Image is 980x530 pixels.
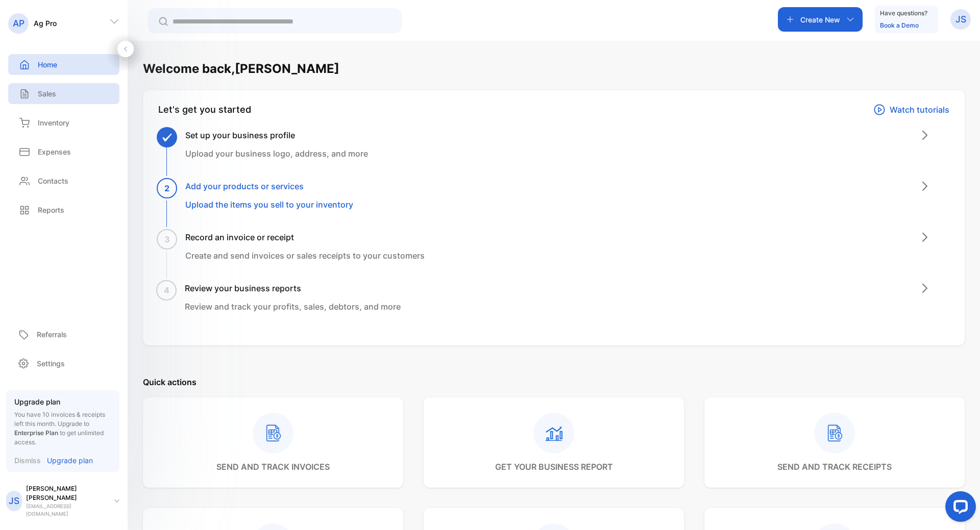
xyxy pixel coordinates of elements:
[185,249,425,262] p: Create and send invoices or sales receipts to your customers
[14,396,111,407] p: Upgrade plan
[216,461,330,473] p: send and track invoices
[778,7,863,32] button: Create New
[26,502,106,518] p: [EMAIL_ADDRESS][DOMAIN_NAME]
[38,175,68,186] p: Contacts
[143,376,965,388] p: Quick actions
[185,129,368,141] h3: Set up your business profile
[158,103,251,117] div: Let's get you started
[800,14,840,25] p: Create New
[955,13,966,26] p: JS
[185,282,401,294] h3: Review your business reports
[47,455,93,466] p: Upgrade plan
[38,88,56,99] p: Sales
[880,8,927,18] p: Have questions?
[37,329,67,340] p: Referrals
[185,198,353,211] p: Upload the items you sell to your inventory
[14,429,58,437] span: Enterprise Plan
[185,231,425,243] h3: Record an invoice or receipt
[873,103,949,117] a: Watch tutorials
[38,117,69,128] p: Inventory
[164,284,169,296] span: 4
[38,59,57,70] p: Home
[9,494,19,508] p: JS
[34,18,57,29] p: Ag Pro
[143,60,339,78] h1: Welcome back, [PERSON_NAME]
[890,104,949,116] p: Watch tutorials
[185,180,353,192] h3: Add your products or services
[185,147,368,160] p: Upload your business logo, address, and more
[26,484,106,502] p: [PERSON_NAME] [PERSON_NAME]
[38,146,71,157] p: Expenses
[880,21,919,29] a: Book a Demo
[41,455,93,466] a: Upgrade plan
[164,233,170,245] span: 3
[185,300,401,313] p: Review and track your profits, sales, debtors, and more
[13,17,24,30] p: AP
[14,455,41,466] p: Dismiss
[777,461,892,473] p: send and track receipts
[950,7,971,32] button: JS
[937,487,980,530] iframe: LiveChat chat widget
[14,420,104,446] span: Upgrade to to get unlimited access.
[38,205,64,215] p: Reports
[14,410,111,447] p: You have 10 invoices & receipts left this month.
[164,182,169,194] span: 2
[495,461,613,473] p: get your business report
[37,358,65,369] p: Settings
